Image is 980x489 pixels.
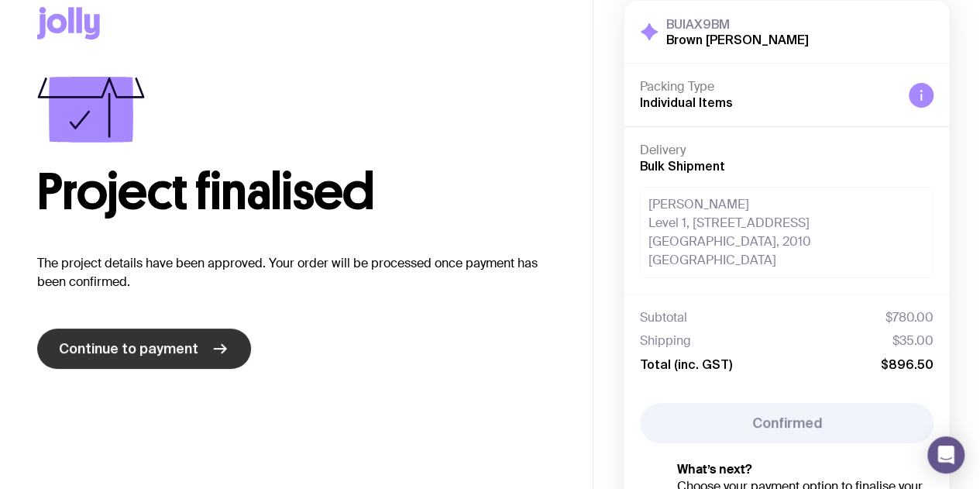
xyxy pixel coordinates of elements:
[37,254,555,291] p: The project details have been approved. Your order will be processed once payment has been confir...
[640,159,725,173] span: Bulk Shipment
[666,16,809,32] h3: BUIAX9BM
[677,462,934,477] h5: What’s next?
[640,187,934,278] div: [PERSON_NAME] Level 1, [STREET_ADDRESS] [GEOGRAPHIC_DATA], 2010 [GEOGRAPHIC_DATA]
[892,333,934,349] span: $35.00
[640,95,733,109] span: Individual Items
[640,356,732,372] span: Total (inc. GST)
[885,310,934,325] span: $780.00
[640,403,934,443] button: Confirmed
[640,143,934,158] h4: Delivery
[640,79,896,95] h4: Packing Type
[59,339,198,358] span: Continue to payment
[640,310,687,325] span: Subtotal
[666,32,809,47] h2: Brown [PERSON_NAME]
[881,356,934,372] span: $896.50
[640,333,691,349] span: Shipping
[37,167,555,217] h1: Project finalised
[37,329,251,369] a: Continue to payment
[927,436,965,474] div: Open Intercom Messenger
